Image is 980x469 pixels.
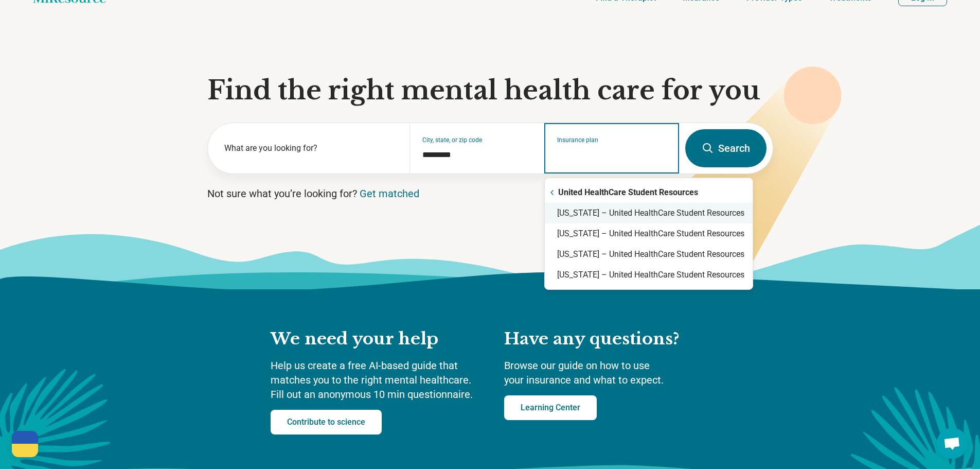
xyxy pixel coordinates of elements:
[545,244,753,265] div: [US_STATE] – United HealthCare Student Resources
[271,358,484,402] p: Help us create a free AI-based guide that matches you to the right mental healthcare. Fill out an...
[685,129,767,167] button: Search
[545,182,753,285] div: Suggestions
[271,328,484,350] h2: We need your help
[207,75,773,106] h1: Find the right mental health care for you
[271,410,382,435] a: Contribute to science
[545,203,753,223] div: [US_STATE] – United HealthCare Student Resources
[504,395,597,420] a: Learning Center
[545,223,753,244] div: [US_STATE] – United HealthCare Student Resources
[937,428,968,459] a: Open chat
[545,265,753,285] div: [US_STATE] – United HealthCare Student Resources
[545,182,753,203] div: United HealthCare Student Resources
[224,142,398,154] label: What are you looking for?
[207,186,773,201] p: Not sure what you’re looking for?
[504,358,710,387] p: Browse our guide on how to use your insurance and what to expect.
[360,187,419,200] a: Get matched
[504,328,710,350] h2: Have any questions?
